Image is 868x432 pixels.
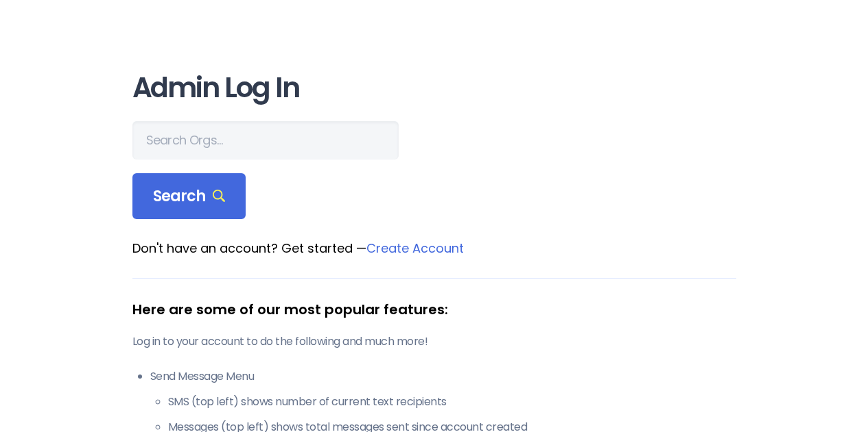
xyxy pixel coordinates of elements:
[366,240,464,257] a: Create Account
[132,299,736,320] div: Here are some of our most popular features:
[132,333,736,350] p: Log in to your account to do the following and much more!
[132,173,246,220] div: Search
[132,121,399,160] input: Search Orgs…
[153,187,226,206] span: Search
[168,394,736,410] li: SMS (top left) shows number of current text recipients
[132,73,736,103] h1: Admin Log In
